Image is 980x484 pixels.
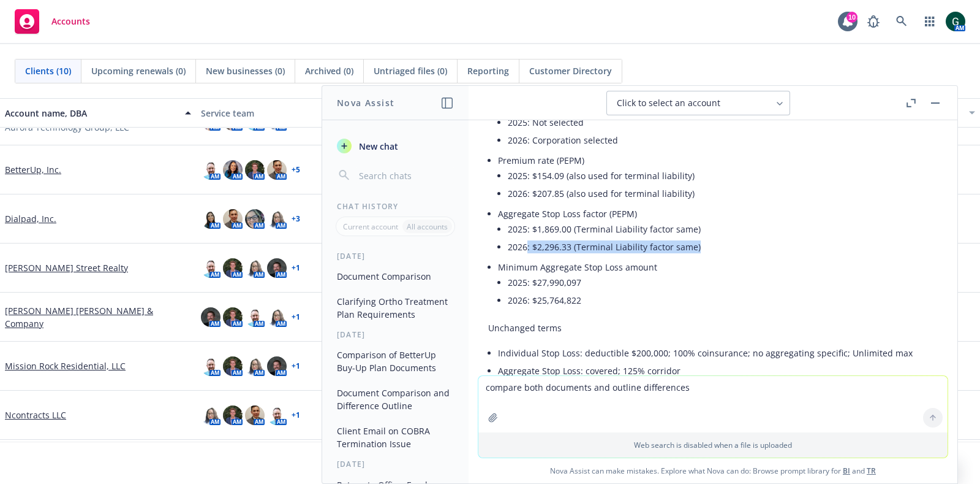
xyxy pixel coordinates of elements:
a: Accounts [10,4,95,39]
img: photo [201,405,221,425]
li: 2026: $2,296.33 (Terminal Liability factor same) [508,238,932,256]
div: Service team [201,107,387,120]
img: photo [245,405,265,425]
div: Chat History [322,201,469,212]
img: photo [201,258,221,278]
span: Archived (0) [305,64,353,77]
a: + 3 [292,215,300,223]
button: Click to select an account [606,91,790,115]
img: photo [223,405,243,425]
a: Ncontracts LLC [5,409,66,421]
span: Upcoming renewals (0) [91,64,186,77]
a: + 1 [292,363,300,370]
button: Service team [196,98,392,128]
img: photo [201,160,221,180]
a: TR [867,466,876,476]
div: Account name, DBA [5,107,178,120]
img: photo [245,356,265,376]
img: photo [223,356,243,376]
img: photo [267,160,287,180]
p: Web search is disabled when a file is uploaded [486,440,940,450]
li: 2026: $207.85 (also used for terminal liability) [508,185,932,202]
a: [PERSON_NAME] [PERSON_NAME] & Company [5,304,191,330]
span: Reporting [467,64,509,77]
a: Search [889,9,914,34]
img: photo [223,209,243,229]
p: Unchanged terms [488,321,932,334]
img: photo [245,258,265,278]
li: Aggregate Stop Loss: covered; 125% corridor [498,362,932,380]
li: Aggregate Stop Loss factor (PEPM) [498,205,932,258]
p: Current account [343,221,398,232]
img: photo [946,12,965,31]
button: Document Comparison [332,266,459,286]
a: Switch app [918,9,942,34]
span: Click to select an account [617,97,720,109]
img: photo [223,307,243,327]
a: + 1 [292,412,300,419]
span: Untriaged files (0) [374,64,447,77]
li: Business type [498,98,932,152]
div: [DATE] [322,459,469,469]
img: photo [245,307,265,327]
li: Premium rate (PEPM) [498,152,932,205]
button: Clarifying Ortho Treatment Plan Requirements [332,291,459,325]
span: Accounts [51,17,90,26]
span: Clients (10) [25,64,71,77]
div: [DATE] [322,251,469,261]
a: + 1 [292,313,300,321]
button: Document Comparison and Difference Outline [332,383,459,416]
img: photo [267,209,287,229]
div: [DATE] [322,329,469,340]
img: photo [201,307,221,327]
span: Customer Directory [529,64,612,77]
img: photo [201,356,221,376]
li: 2026: Corporation selected [508,131,932,149]
h1: Nova Assist [337,96,394,109]
span: Nova Assist can make mistakes. Explore what Nova can do: Browse prompt library for and [473,458,952,483]
li: 2025: Not selected [508,113,932,131]
img: photo [245,160,265,180]
span: New businesses (0) [206,64,285,77]
a: BetterUp, Inc. [5,163,61,176]
li: Minimum Aggregate Stop Loss amount [498,258,932,312]
div: 10 [846,12,858,23]
a: Mission Rock Residential, LLC [5,359,126,372]
button: New chat [332,135,459,157]
img: photo [267,307,287,327]
a: BI [843,466,850,476]
p: All accounts [407,221,448,232]
li: Individual Stop Loss: deductible $200,000; 100% coinsurance; no aggregating specific; Unlimited max [498,344,932,362]
img: photo [267,356,287,376]
span: New chat [356,140,398,153]
img: photo [223,160,243,180]
button: Comparison of BetterUp Buy-Up Plan Documents [332,345,459,378]
li: 2026: $25,764,822 [508,291,932,309]
a: + 5 [292,166,300,174]
img: photo [201,209,221,229]
img: photo [245,209,265,229]
a: + 1 [292,264,300,272]
img: photo [223,258,243,278]
button: Client Email on COBRA Termination Issue [332,421,459,454]
li: 2025: $1,869.00 (Terminal Liability factor same) [508,220,932,238]
a: Report a Bug [861,9,886,34]
input: Search chats [356,167,454,184]
img: photo [267,405,287,425]
a: [PERSON_NAME] Street Realty [5,261,128,274]
li: 2025: $27,990,097 [508,274,932,291]
a: Dialpad, Inc. [5,212,56,225]
li: 2025: $154.09 (also used for terminal liability) [508,167,932,185]
img: photo [267,258,287,278]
